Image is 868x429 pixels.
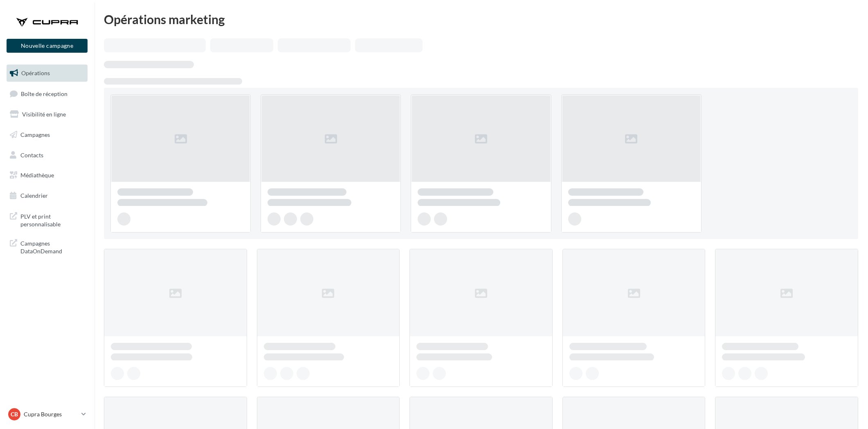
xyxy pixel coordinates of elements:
a: Visibilité en ligne [5,106,89,123]
a: CB Cupra Bourges [7,407,88,422]
span: Boîte de réception [21,90,67,97]
a: PLV et print personnalisable [5,208,89,232]
span: Campagnes [20,131,50,138]
a: Médiathèque [5,167,89,184]
a: Boîte de réception [5,85,89,103]
span: Calendrier [20,192,48,199]
a: Contacts [5,147,89,164]
div: Opérations marketing [104,13,858,25]
span: Visibilité en ligne [22,111,66,118]
a: Campagnes DataOnDemand [5,235,89,259]
span: PLV et print personnalisable [20,211,84,228]
p: Cupra Bourges [24,410,78,418]
span: Contacts [20,151,43,158]
button: Nouvelle campagne [7,39,88,53]
a: Opérations [5,65,89,82]
a: Calendrier [5,187,89,204]
span: Médiathèque [20,172,54,179]
a: Campagnes [5,126,89,143]
span: Opérations [21,69,50,76]
span: Campagnes DataOnDemand [20,238,84,255]
span: CB [11,410,18,418]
